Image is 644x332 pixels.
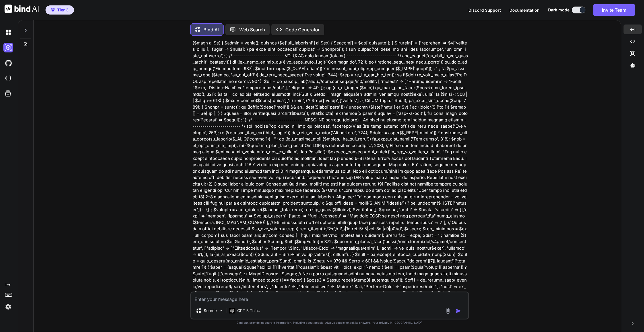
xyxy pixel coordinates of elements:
[3,27,13,37] img: darkChat
[5,5,39,13] img: Bind AI
[3,43,13,52] img: darkAi-studio
[46,5,74,15] button: premiumTier 3
[285,26,320,33] p: Code Generator
[3,74,13,83] img: cloudideIcon
[456,308,461,314] img: icon
[203,26,219,33] p: Bind AI
[3,58,13,68] img: githubDark
[593,4,635,16] button: Invite Team
[218,308,223,313] img: Pick Models
[190,321,469,325] p: Bind can provide inaccurate information, including about people. Always double-check its answers....
[57,7,69,13] span: Tier 3
[445,307,451,314] img: attachment
[468,8,501,13] span: Discord Support
[3,302,13,311] img: settings
[239,26,265,33] p: Web Search
[468,7,501,13] button: Discord Support
[204,308,217,313] p: Source
[509,7,540,13] button: Documentation
[548,7,569,13] span: Dark mode
[229,308,235,313] img: GPT 5 Thinking High
[237,308,260,313] p: GPT 5 Thin..
[509,8,540,13] span: Documentation
[51,8,55,12] img: premium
